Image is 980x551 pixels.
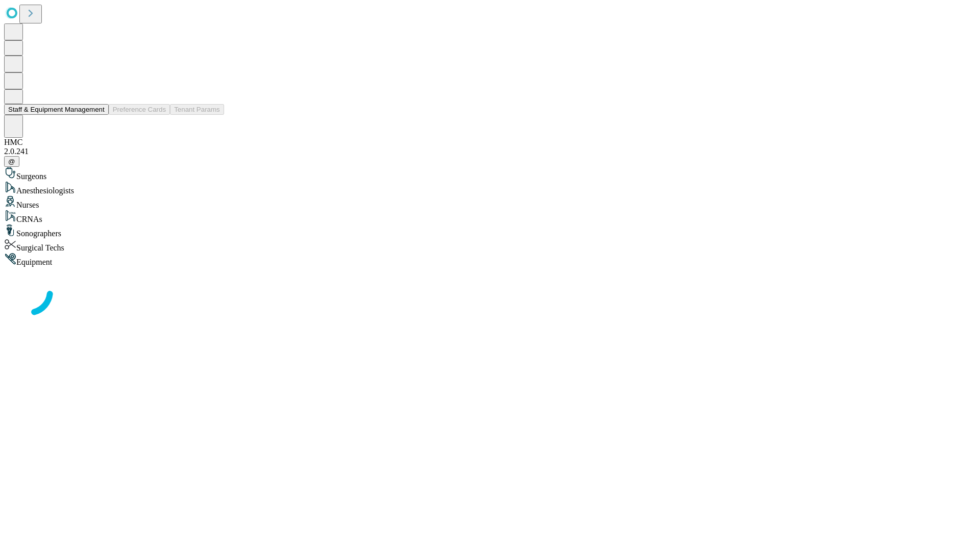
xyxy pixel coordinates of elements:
[4,156,19,167] button: @
[4,167,976,181] div: Surgeons
[4,138,976,147] div: HMC
[109,104,170,115] button: Preference Cards
[4,181,976,195] div: Anesthesiologists
[4,253,976,267] div: Equipment
[170,104,224,115] button: Tenant Params
[4,210,976,224] div: CRNAs
[4,238,976,253] div: Surgical Techs
[4,224,976,238] div: Sonographers
[8,158,15,165] span: @
[4,147,976,156] div: 2.0.241
[4,195,976,210] div: Nurses
[4,104,109,115] button: Staff & Equipment Management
